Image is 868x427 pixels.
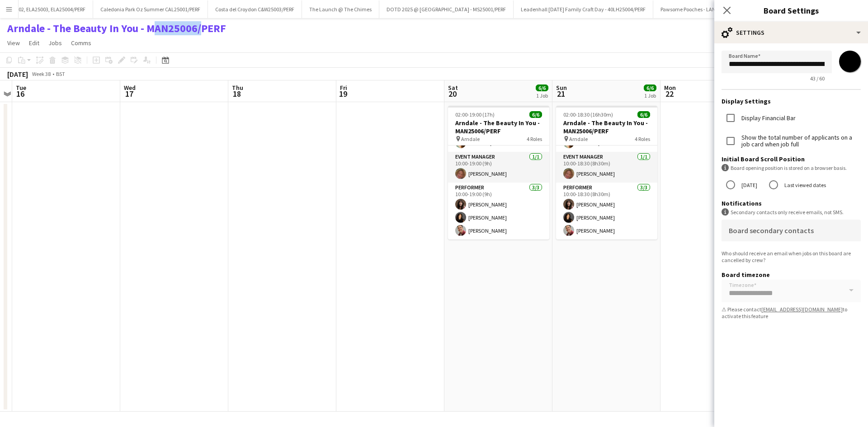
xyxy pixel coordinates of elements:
span: 17 [123,89,136,99]
button: Costa del Croydon C&W25003/PERF [208,0,302,18]
span: 20 [447,89,458,99]
h3: Arndale - The Beauty In You - MAN25006/PERF [448,119,549,135]
span: Arndale [569,136,588,142]
app-card-role: Event Manager1/110:00-19:00 (9h)[PERSON_NAME] [448,152,549,183]
app-card-role: Event Manager1/110:00-18:30 (8h30m)[PERSON_NAME] [556,152,657,183]
div: Settings [714,22,868,43]
span: Week 38 [30,70,52,77]
span: 02:00-18:30 (16h30m) [563,111,613,118]
button: Leadenhall [DATE] Family Craft Day - 40LH25004/PERF [514,0,653,18]
span: 16 [14,89,26,99]
span: Edit [29,39,39,47]
div: 1 Job [536,92,548,99]
mat-label: Board secondary contacts [729,226,814,235]
span: 6/6 [644,84,656,91]
button: The Launch @ The Chimes [302,0,379,18]
label: Show the total number of applicants on a job card when job full [740,134,861,148]
span: View [7,39,20,47]
span: 19 [339,89,347,99]
span: Fri [340,84,347,92]
span: Thu [232,84,243,92]
h3: Notifications [722,199,861,207]
span: 6/6 [637,111,650,118]
span: 6/6 [529,111,542,118]
span: Jobs [48,39,62,47]
span: Arndale [461,136,480,142]
h1: Arndale - The Beauty In You - MAN25006/PERF [7,22,226,35]
button: Caledonia Park Oz Summer CAL25001/PERF [93,0,208,18]
label: Last viewed dates [783,178,826,192]
app-job-card: 02:00-19:00 (17h)6/6Arndale - The Beauty In You - MAN25006/PERF Arndale4 Roles[PERSON_NAME]Event ... [448,106,549,239]
div: Secondary contacts only receive emails, not SMS. [722,208,861,216]
span: Mon [664,84,676,92]
a: View [4,37,24,49]
a: [EMAIL_ADDRESS][DOMAIN_NAME] [761,306,843,313]
div: ⚠ Please contact to activate this feature [722,306,861,319]
label: Display Financial Bar [740,115,796,122]
h3: Initial Board Scroll Position [722,155,861,163]
span: Tue [16,84,26,92]
button: DOTD 2025 @ [GEOGRAPHIC_DATA] - MS25001/PERF [379,0,514,18]
span: 18 [231,89,243,99]
div: BST [56,70,65,77]
span: Sun [556,84,567,92]
h3: Board timezone [722,271,861,279]
app-job-card: 02:00-18:30 (16h30m)6/6Arndale - The Beauty In You - MAN25006/PERF Arndale4 Roles[PERSON_NAME]Eve... [556,106,657,239]
span: 4 Roles [635,136,650,142]
span: 21 [555,89,567,99]
a: Edit [25,37,43,49]
span: Wed [124,84,136,92]
h3: Arndale - The Beauty In You - MAN25006/PERF [556,119,657,135]
a: Jobs [45,37,66,49]
a: Comms [67,37,95,49]
button: Pawsome Pooches - LAN25003/PERF [653,0,750,18]
app-card-role: Performer3/310:00-19:00 (9h)[PERSON_NAME][PERSON_NAME][PERSON_NAME] [448,183,549,239]
h3: Board Settings [714,5,868,16]
span: Comms [71,39,91,47]
span: 22 [663,89,676,99]
div: [DATE] [7,70,28,79]
h3: Display Settings [722,97,861,105]
span: 4 Roles [527,136,542,142]
div: Board opening position is stored on a browser basis. [722,164,861,172]
div: 1 Job [644,92,656,99]
app-card-role: Performer3/310:00-18:30 (8h30m)[PERSON_NAME][PERSON_NAME][PERSON_NAME] [556,183,657,239]
div: Who should receive an email when jobs on this board are cancelled by crew? [722,250,861,263]
span: 43 / 60 [803,75,832,82]
span: 6/6 [536,84,548,91]
label: [DATE] [740,178,757,192]
span: Sat [448,84,458,92]
span: 02:00-19:00 (17h) [455,111,495,118]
